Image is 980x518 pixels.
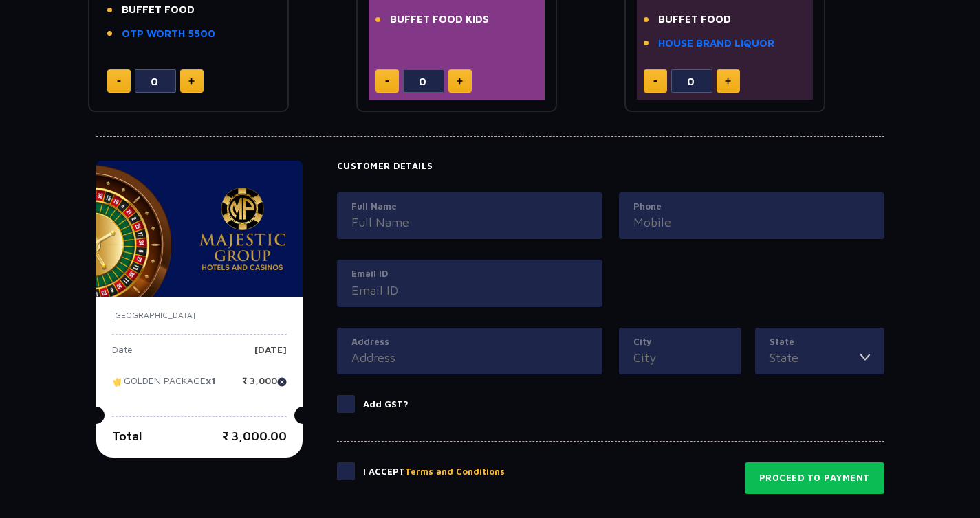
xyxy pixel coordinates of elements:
[351,348,588,367] input: Address
[254,345,287,365] p: [DATE]
[405,465,505,479] button: Terms and Conditions
[222,427,287,445] p: ₹ 3,000.00
[860,348,870,367] img: toggler icon
[122,2,195,18] span: BUFFET FOOD
[457,78,463,85] img: plus
[337,161,884,172] h4: Customer Details
[653,80,657,82] img: minus
[112,309,287,322] p: [GEOGRAPHIC_DATA]
[658,12,731,27] span: BUFFET FOOD
[351,200,588,214] label: Full Name
[633,348,727,367] input: City
[351,267,588,281] label: Email ID
[633,213,870,232] input: Mobile
[112,345,133,365] p: Date
[112,427,142,445] p: Total
[385,80,389,82] img: minus
[351,335,588,349] label: Address
[112,376,216,396] p: GOLDEN PACKAGE
[725,78,731,85] img: plus
[658,36,774,52] a: HOUSE BRAND LIQUOR
[390,12,489,27] span: BUFFET FOOD KIDS
[117,80,121,82] img: minus
[351,213,588,232] input: Full Name
[633,335,727,349] label: City
[242,376,287,396] p: ₹ 3,000
[363,465,505,479] p: I Accept
[112,376,124,388] img: tikcet
[188,78,195,85] img: plus
[633,200,870,214] label: Phone
[96,161,303,297] img: majesticPride-banner
[122,26,215,42] a: OTP WORTH 5500
[363,398,409,412] p: Add GST?
[770,335,870,349] label: State
[770,348,860,367] input: State
[351,281,588,300] input: Email ID
[206,375,216,387] strong: x1
[745,462,884,494] button: Proceed to Payment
